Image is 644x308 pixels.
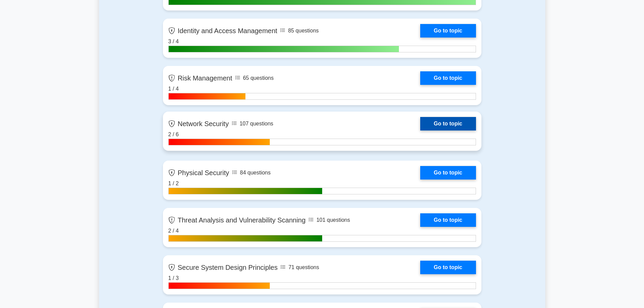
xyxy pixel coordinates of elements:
[420,71,476,85] a: Go to topic
[420,166,476,180] a: Go to topic
[420,261,476,274] a: Go to topic
[420,24,476,38] a: Go to topic
[420,117,476,131] a: Go to topic
[420,213,476,227] a: Go to topic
